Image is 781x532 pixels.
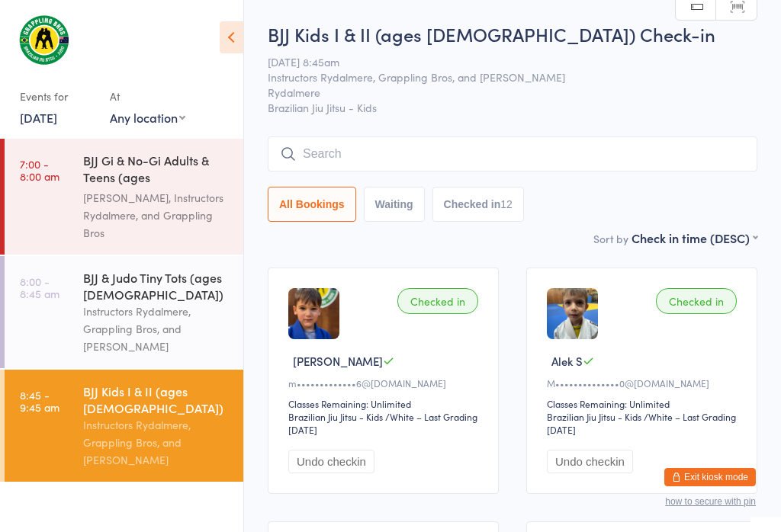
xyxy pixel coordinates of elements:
[15,11,72,69] img: Grappling Bros Rydalmere
[500,198,513,210] div: 12
[20,109,57,126] a: [DATE]
[83,152,230,189] div: BJJ Gi & No-Gi Adults & Teens (ages [DEMOGRAPHIC_DATA]+)
[5,256,243,368] a: 8:00 -8:45 amBJJ & Judo Tiny Tots (ages [DEMOGRAPHIC_DATA])Instructors Rydalmere, Grappling Bros,...
[547,450,633,473] button: Undo checkin
[110,109,185,126] div: Any location
[547,288,598,339] img: image1748239148.png
[268,136,757,171] input: Search
[288,397,483,410] div: Classes Remaining: Unlimited
[20,389,59,413] time: 8:45 - 9:45 am
[268,54,734,69] span: [DATE] 8:45am
[83,303,230,355] div: Instructors Rydalmere, Grappling Bros, and [PERSON_NAME]
[110,84,185,109] div: At
[632,229,757,246] div: Check in time (DESC)
[268,187,356,222] button: All Bookings
[20,275,59,300] time: 8:00 - 8:45 am
[593,231,628,246] label: Sort by
[268,21,757,46] h2: BJJ Kids I & II (ages [DEMOGRAPHIC_DATA]) Check-in
[83,383,230,416] div: BJJ Kids I & II (ages [DEMOGRAPHIC_DATA])
[83,189,230,242] div: [PERSON_NAME], Instructors Rydalmere, and Grappling Bros
[664,468,756,486] button: Exit kiosk mode
[397,288,478,314] div: Checked in
[288,450,374,473] button: Undo checkin
[547,377,741,389] div: M••••••••••••••0@[DOMAIN_NAME]
[83,416,230,469] div: Instructors Rydalmere, Grappling Bros, and [PERSON_NAME]
[656,288,737,314] div: Checked in
[288,410,383,423] div: Brazilian Jiu Jitsu - Kids
[547,397,741,410] div: Classes Remaining: Unlimited
[268,69,734,85] span: Instructors Rydalmere, Grappling Bros, and [PERSON_NAME]
[432,187,524,222] button: Checked in12
[20,158,59,182] time: 7:00 - 8:00 am
[5,370,243,482] a: 8:45 -9:45 amBJJ Kids I & II (ages [DEMOGRAPHIC_DATA])Instructors Rydalmere, Grappling Bros, and ...
[288,377,483,389] div: m•••••••••••••6@[DOMAIN_NAME]
[293,353,383,369] span: [PERSON_NAME]
[268,85,734,100] span: Rydalmere
[268,100,757,115] span: Brazilian Jiu Jitsu - Kids
[288,288,339,339] img: image1750658856.png
[364,187,425,222] button: Waiting
[5,139,243,255] a: 7:00 -8:00 amBJJ Gi & No-Gi Adults & Teens (ages [DEMOGRAPHIC_DATA]+)[PERSON_NAME], Instructors R...
[547,410,641,423] div: Brazilian Jiu Jitsu - Kids
[551,353,583,369] span: Alek S
[83,269,230,303] div: BJJ & Judo Tiny Tots (ages [DEMOGRAPHIC_DATA])
[665,496,756,507] button: how to secure with pin
[20,84,95,109] div: Events for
